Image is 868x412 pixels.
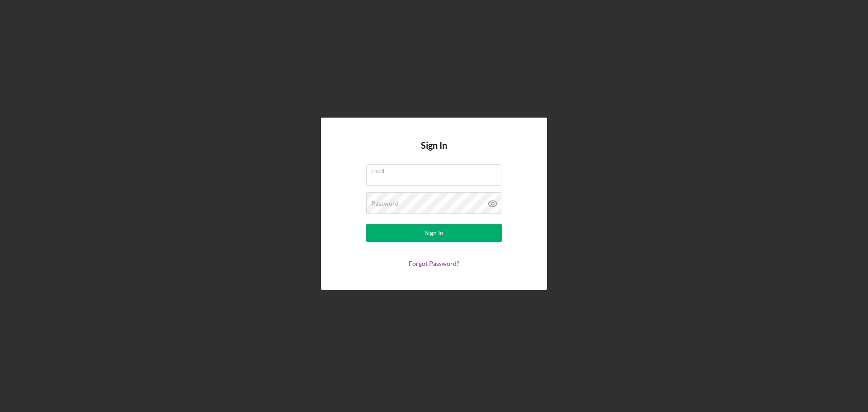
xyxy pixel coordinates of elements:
[425,224,443,242] div: Sign In
[366,224,502,242] button: Sign In
[371,165,501,175] label: Email
[371,200,399,207] label: Password
[409,260,459,267] a: Forgot Password?
[421,140,447,164] h4: Sign In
